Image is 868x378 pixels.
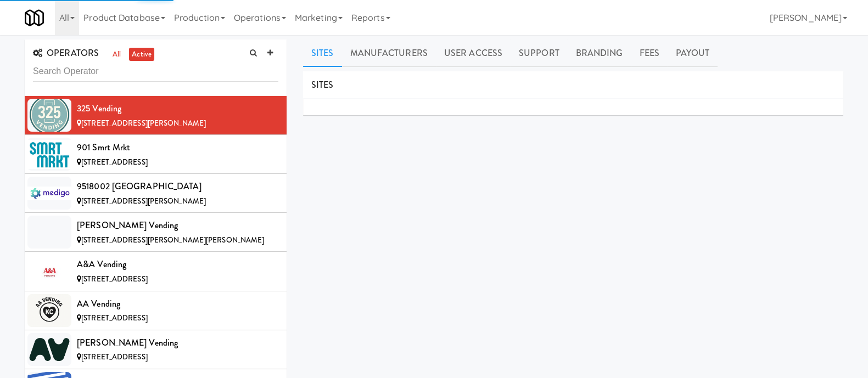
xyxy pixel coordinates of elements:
[511,40,568,67] a: Support
[668,40,718,67] a: Payout
[77,100,278,117] div: 325 Vending
[311,78,334,91] span: SITES
[110,48,124,61] a: all
[25,213,287,252] li: [PERSON_NAME] Vending[STREET_ADDRESS][PERSON_NAME][PERSON_NAME]
[25,330,287,369] li: [PERSON_NAME] Vending[STREET_ADDRESS]
[33,61,278,82] input: Search Operator
[129,48,154,61] a: active
[81,118,206,128] span: [STREET_ADDRESS][PERSON_NAME]
[342,40,436,67] a: Manufacturers
[25,252,287,291] li: A&A Vending[STREET_ADDRESS]
[77,296,278,312] div: AA Vending
[303,40,342,67] a: Sites
[77,217,278,234] div: [PERSON_NAME] Vending
[81,196,206,206] span: [STREET_ADDRESS][PERSON_NAME]
[33,47,99,59] span: OPERATORS
[436,40,511,67] a: User Access
[81,352,148,362] span: [STREET_ADDRESS]
[81,274,148,284] span: [STREET_ADDRESS]
[25,8,44,27] img: Micromart
[25,96,287,135] li: 325 Vending[STREET_ADDRESS][PERSON_NAME]
[25,291,287,330] li: AA Vending[STREET_ADDRESS]
[631,40,667,67] a: Fees
[77,256,278,273] div: A&A Vending
[568,40,631,67] a: Branding
[81,235,264,245] span: [STREET_ADDRESS][PERSON_NAME][PERSON_NAME]
[77,335,278,351] div: [PERSON_NAME] Vending
[25,135,287,174] li: 901 Smrt Mrkt[STREET_ADDRESS]
[77,178,278,195] div: 9518002 [GEOGRAPHIC_DATA]
[77,139,278,156] div: 901 Smrt Mrkt
[81,157,148,167] span: [STREET_ADDRESS]
[25,174,287,213] li: 9518002 [GEOGRAPHIC_DATA][STREET_ADDRESS][PERSON_NAME]
[81,313,148,323] span: [STREET_ADDRESS]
